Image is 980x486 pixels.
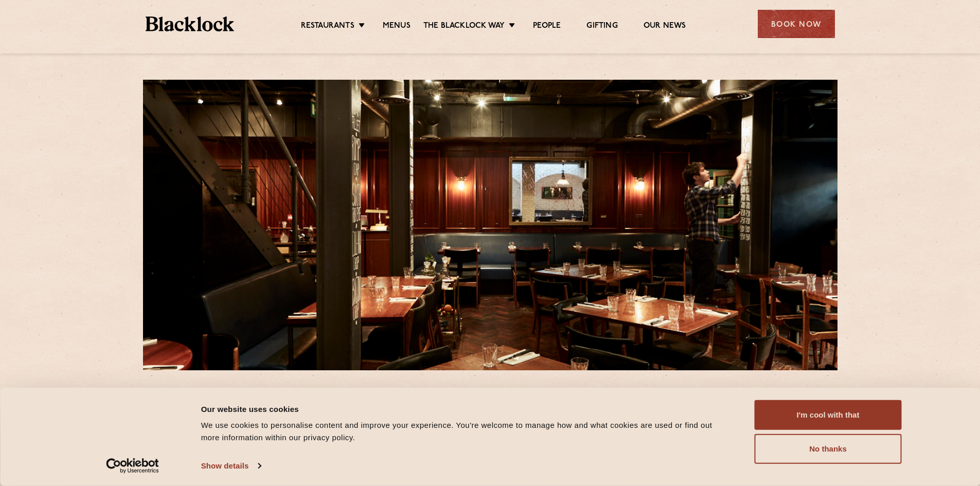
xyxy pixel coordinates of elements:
a: Restaurants [301,21,354,32]
button: I'm cool with that [755,400,902,430]
a: Our News [644,21,686,32]
a: Show details [201,458,261,474]
button: No thanks [755,434,902,464]
div: Book Now [758,10,835,38]
div: We use cookies to personalise content and improve your experience. You're welcome to manage how a... [201,419,732,444]
img: BL_Textured_Logo-footer-cropped.svg [146,16,235,31]
a: Usercentrics Cookiebot - opens in a new window [87,458,177,474]
a: Gifting [586,21,617,32]
a: People [533,21,561,32]
div: Our website uses cookies [201,403,732,415]
a: Menus [383,21,411,32]
a: The Blacklock Way [423,21,505,32]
